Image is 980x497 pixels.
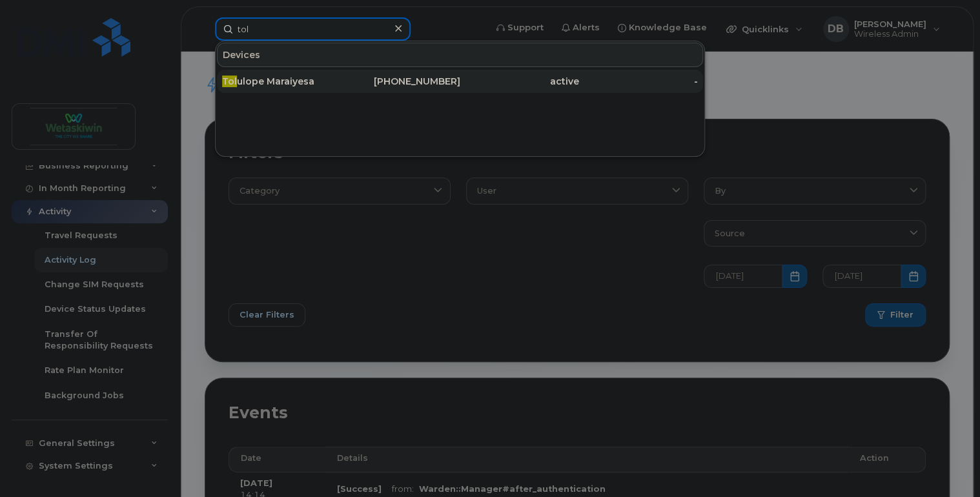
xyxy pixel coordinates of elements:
[579,75,698,88] div: -
[460,75,579,88] div: active
[222,76,237,87] span: Tol
[341,75,460,88] div: [PHONE_NUMBER]
[217,43,703,67] div: Devices
[222,75,341,88] div: ulope Maraiyesa
[217,70,703,93] a: Tolulope Maraiyesa[PHONE_NUMBER]active-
